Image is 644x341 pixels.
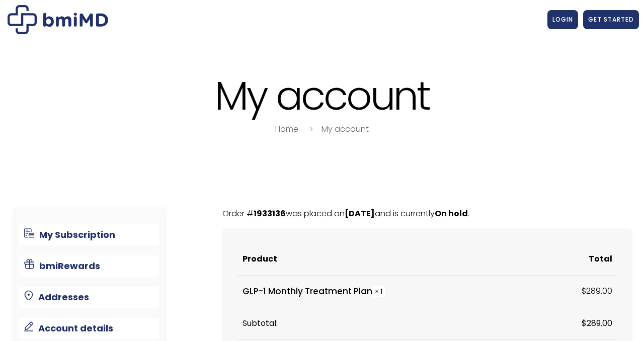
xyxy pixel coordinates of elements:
span: LOGIN [552,15,573,24]
th: Total [452,243,617,275]
a: LOGIN [547,10,578,29]
h1: My account [5,74,639,117]
a: Addresses [19,287,159,308]
span: 289.00 [582,317,612,329]
td: GLP-1 Monthly Treatment Plan [237,276,452,308]
strong: × 1 [372,286,385,297]
th: Product [237,243,452,275]
a: My Subscription [19,224,159,245]
mark: [DATE] [345,208,375,219]
i: breadcrumbs separator [305,123,316,135]
th: Subtotal: [237,308,452,339]
mark: On hold [435,208,468,219]
a: My account [321,123,369,135]
img: My account [8,5,108,34]
bdi: 289.00 [582,285,612,297]
span: $ [582,285,586,297]
span: $ [582,317,587,329]
mark: 1933136 [254,208,286,219]
a: Home [275,123,298,135]
p: Order # was placed on and is currently . [222,207,632,221]
a: GET STARTED [583,10,639,29]
a: bmiRewards [19,255,159,277]
a: Account details [19,318,159,339]
span: GET STARTED [588,15,634,24]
